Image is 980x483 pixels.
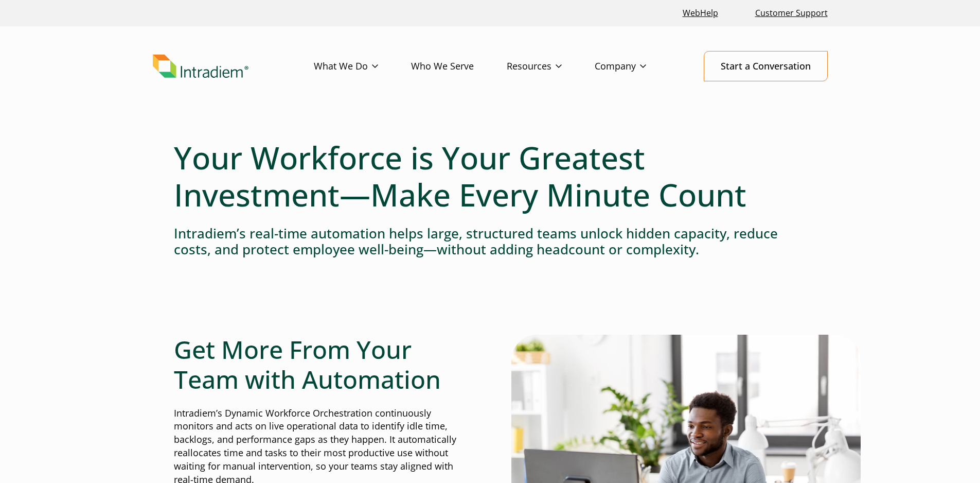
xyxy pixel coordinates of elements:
a: Link opens in a new window [679,2,722,24]
h2: Get More From Your Team with Automation [174,335,469,394]
h1: Your Workforce is Your Greatest Investment—Make Every Minute Count [174,139,807,213]
a: Customer Support [751,2,832,24]
h4: Intradiem’s real-time automation helps large, structured teams unlock hidden capacity, reduce cos... [174,226,807,257]
a: Start a Conversation [704,51,828,81]
a: Who We Serve [411,51,507,81]
img: Intradiem [153,55,248,78]
a: Link to homepage of Intradiem [153,55,314,78]
a: Resources [507,51,595,81]
a: Company [595,51,679,81]
a: What We Do [314,51,411,81]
